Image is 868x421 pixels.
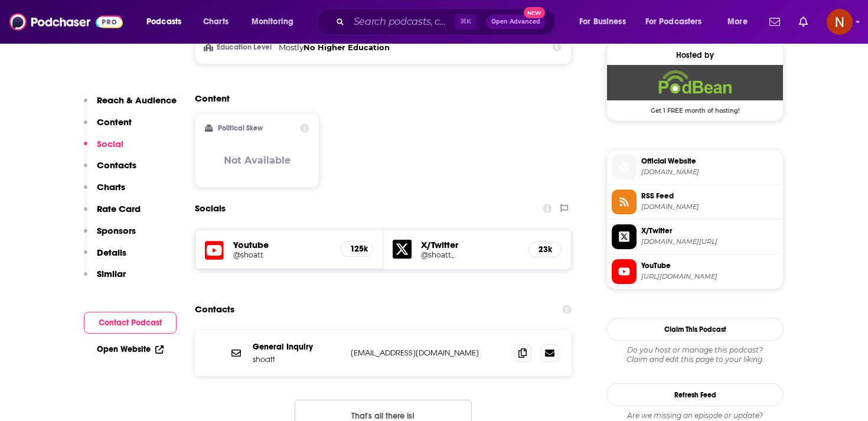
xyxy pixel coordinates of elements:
[765,12,785,32] a: Show notifications dropdown
[486,15,546,29] button: Open AdvancedNew
[84,181,125,203] button: Charts
[612,224,778,249] a: X/Twitter[DOMAIN_NAME][URL]
[205,44,274,51] h3: Education Level
[727,14,748,30] span: More
[233,239,331,250] h5: Youtube
[97,94,177,106] p: Reach & Audience
[84,159,136,181] button: Contacts
[351,348,504,358] p: [EMAIL_ADDRESS][DOMAIN_NAME]
[304,43,390,52] span: No Higher Education
[455,14,477,30] span: ⌘ K
[539,244,552,254] h5: 23k
[84,312,177,334] button: Contact Podcast
[641,156,778,167] span: Official Website
[84,247,126,269] button: Details
[97,159,136,171] p: Contacts
[84,138,123,160] button: Social
[84,268,126,290] button: Similar
[524,7,545,18] span: New
[612,259,778,284] a: YouTube[URL][DOMAIN_NAME]
[638,12,719,31] button: open menu
[97,247,126,258] p: Details
[146,14,181,30] span: Podcasts
[641,237,778,246] span: twitter.com/shoatt_
[606,383,784,406] button: Refresh Feed
[97,268,126,279] p: Similar
[253,342,341,352] p: General Inquiry
[827,9,853,35] img: User Profile
[641,260,778,271] span: YouTube
[349,12,455,31] input: Search podcasts, credits, & more...
[421,239,519,250] h5: X/Twitter
[279,43,304,52] span: Mostly
[218,124,263,132] h2: Political Skew
[606,345,784,364] div: Claim and edit this page to your liking.
[606,345,784,355] span: Do you host or manage this podcast?
[97,203,141,214] p: Rate Card
[9,11,123,33] img: Podchaser - Follow, Share and Rate Podcasts
[571,12,641,31] button: open menu
[252,14,293,30] span: Monitoring
[350,244,363,254] h5: 125k
[719,12,762,31] button: open menu
[607,50,783,60] div: Hosted by
[641,168,778,177] span: shoatt.podbean.com
[827,9,853,35] button: Show profile menu
[645,14,702,30] span: For Podcasters
[641,191,778,201] span: RSS Feed
[794,12,812,32] a: Show notifications dropdown
[138,12,197,31] button: open menu
[203,14,229,30] span: Charts
[97,181,125,192] p: Charts
[84,203,141,225] button: Rate Card
[84,116,132,138] button: Content
[84,94,177,116] button: Reach & Audience
[195,197,226,220] h2: Socials
[491,19,540,25] span: Open Advanced
[84,225,136,247] button: Sponsors
[827,9,853,35] span: Logged in as AdelNBM
[579,14,626,30] span: For Business
[195,298,234,321] h2: Contacts
[97,116,132,128] p: Content
[607,65,783,113] a: Podbean Deal: Get 1 FREE month of hosting!
[328,8,567,35] div: Search podcasts, credits, & more...
[97,225,136,236] p: Sponsors
[421,250,519,259] a: @shoatt_
[195,12,236,31] a: Charts
[607,65,783,100] img: Podbean Deal: Get 1 FREE month of hosting!
[97,344,164,354] a: Open Website
[641,272,778,281] span: https://www.youtube.com/@shoatt
[607,100,783,115] span: Get 1 FREE month of hosting!
[224,155,291,166] h3: Not Available
[641,203,778,211] span: feed.podbean.com
[233,250,331,259] a: @shoatt
[243,12,309,31] button: open menu
[612,190,778,214] a: RSS Feed[DOMAIN_NAME]
[97,138,123,149] p: Social
[195,93,562,104] h2: Content
[612,155,778,180] a: Official Website[DOMAIN_NAME]
[253,354,341,364] p: shoatt
[641,226,778,236] span: X/Twitter
[606,318,784,341] button: Claim This Podcast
